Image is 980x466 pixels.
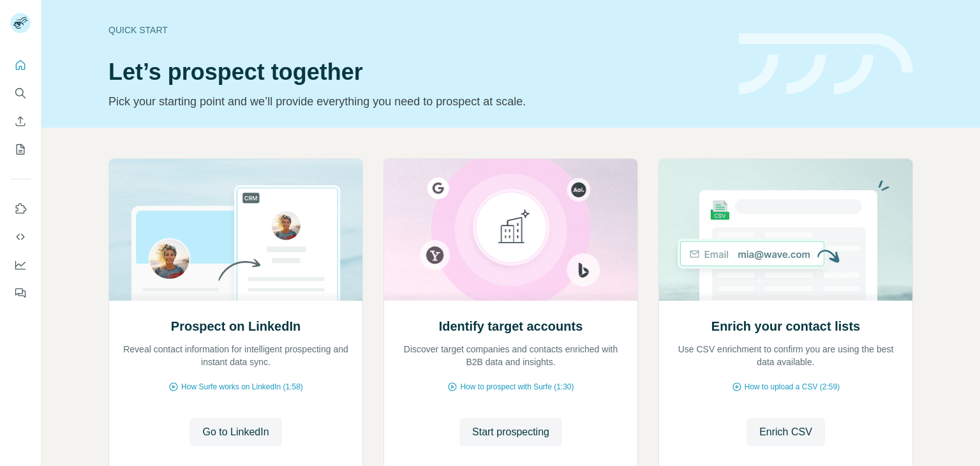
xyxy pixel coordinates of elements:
[10,138,31,161] button: My lists
[745,381,840,393] span: How to upload a CSV (2:59)
[759,425,812,440] span: Enrich CSV
[10,253,31,276] button: Dashboard
[189,418,281,446] button: Go to LinkedIn
[746,418,825,446] button: Enrich CSV
[181,381,303,393] span: How Surfe works on LinkedIn (1:58)
[397,343,625,368] p: Discover target companies and contacts enriched with B2B data and insights.
[10,54,31,77] button: Quick start
[672,343,900,368] p: Use CSV enrichment to confirm you are using the best data available.
[108,159,363,301] img: Prospect on LinkedIn
[383,159,638,301] img: Identify target accounts
[108,93,724,110] p: Pick your starting point and we’ll provide everything you need to prospect at scale.
[460,381,574,393] span: How to prospect with Surfe (1:30)
[711,317,860,335] h2: Enrich your contact lists
[171,317,301,335] h2: Prospect on LinkedIn
[10,197,31,220] button: Use Surfe on LinkedIn
[108,59,724,85] h1: Let’s prospect together
[10,82,31,105] button: Search
[108,24,724,36] div: Quick start
[202,425,269,440] span: Go to LinkedIn
[739,33,913,95] img: banner
[122,343,350,368] p: Reveal contact information for intelligent prospecting and instant data sync.
[10,225,31,248] button: Use Surfe API
[658,159,913,301] img: Enrich your contact lists
[459,418,562,446] button: Start prospecting
[439,317,583,335] h2: Identify target accounts
[10,110,31,133] button: Enrich CSV
[472,425,549,440] span: Start prospecting
[10,282,31,304] button: Feedback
